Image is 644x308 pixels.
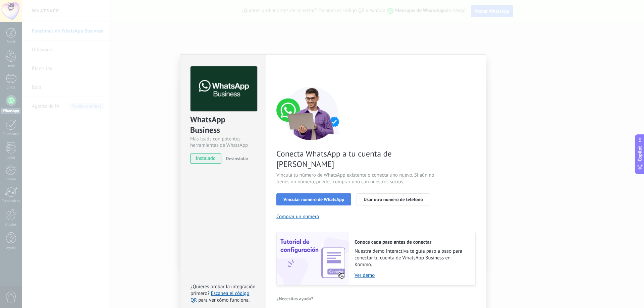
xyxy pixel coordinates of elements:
span: Desinstalar [226,156,248,162]
a: Ver demo [355,272,469,279]
img: logo_main.png [191,66,257,112]
button: Comprar un número [276,213,319,220]
span: para ver cómo funciona. [198,297,250,303]
span: Usar otro número de teléfono [364,197,423,202]
div: Más leads con potentes herramientas de WhatsApp [190,136,256,148]
img: connect number [276,86,347,140]
button: Vincular número de WhatsApp [276,193,351,205]
span: ¿Necesitas ayuda? [277,296,313,301]
a: Escanea el código QR [191,290,249,303]
span: Nuestra demo interactiva te guía paso a paso para conectar tu cuenta de WhatsApp Business en Kommo. [355,248,469,268]
span: Vincula tu número de WhatsApp existente o conecta uno nuevo. Si aún no tienes un número, puedes c... [276,172,436,185]
button: Usar otro número de teléfono [357,193,430,205]
div: WhatsApp Business [190,114,256,136]
span: Copilot [637,146,643,161]
h2: Conoce cada paso antes de conectar [355,239,469,245]
button: ¿Necesitas ayuda? [276,294,314,304]
span: Conecta WhatsApp a tu cuenta de [PERSON_NAME] [276,148,436,169]
button: Desinstalar [223,153,248,164]
span: ¿Quieres probar la integración primero? [191,284,256,297]
span: Vincular número de WhatsApp [283,197,344,202]
span: instalado [191,153,221,164]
